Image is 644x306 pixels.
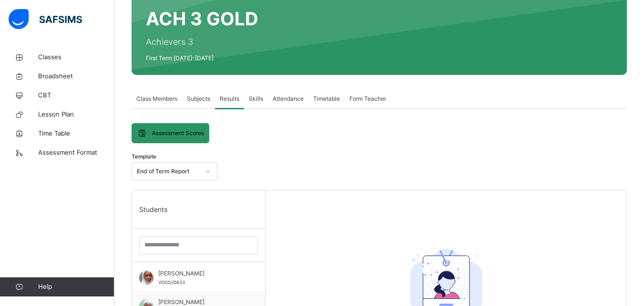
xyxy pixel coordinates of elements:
span: Attendance [273,95,304,103]
span: Students [139,204,167,214]
span: CBT [38,91,114,100]
span: Skills [249,95,263,103]
span: Lesson Plan [38,110,114,119]
span: Time Table [38,129,114,138]
span: Template [132,153,156,161]
span: Broadsheet [38,72,114,81]
span: Timetable [313,95,340,103]
span: Form Teacher [349,95,386,103]
img: safsims [9,9,82,29]
div: Select a Student [360,224,532,243]
span: Assessment Format [38,148,114,158]
span: Classes [38,53,114,62]
span: [PERSON_NAME] [158,269,244,278]
span: Assessment Scores [152,129,204,137]
span: Help [38,282,114,292]
div: End of Term Report [137,167,200,176]
img: VOGS__0833.png [139,271,153,285]
span: Subjects [187,95,210,103]
span: VOGS//0833 [158,280,185,285]
span: Results [220,95,239,103]
span: Class Members [136,95,177,103]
